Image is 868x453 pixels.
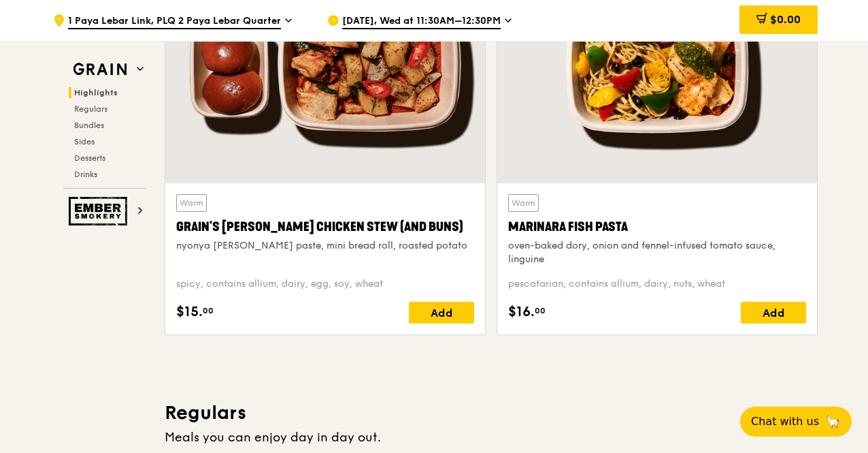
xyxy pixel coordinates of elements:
div: Meals you can enjoy day in day out. [165,428,818,447]
span: 00 [203,305,214,316]
div: oven-baked dory, onion and fennel-infused tomato sauce, linguine [508,239,806,266]
div: spicy, contains allium, dairy, egg, soy, wheat [176,277,474,291]
div: Warm [176,194,207,212]
span: Chat with us [751,413,819,430]
div: Grain's [PERSON_NAME] Chicken Stew (and buns) [176,217,474,236]
span: Bundles [74,121,104,130]
span: $0.00 [770,13,801,26]
button: Chat with us🦙 [740,407,852,437]
span: 🦙 [824,413,841,430]
span: $16. [508,302,535,322]
h3: Regulars [165,401,818,425]
span: Desserts [74,153,105,163]
div: Add [409,302,474,324]
span: 00 [535,305,546,316]
span: 1 Paya Lebar Link, PLQ 2 Paya Lebar Quarter [68,14,281,29]
div: Add [741,302,806,324]
span: Regulars [74,104,107,114]
span: Sides [74,137,95,146]
div: Marinara Fish Pasta [508,217,806,236]
span: Drinks [74,170,97,179]
span: $15. [176,302,203,322]
img: Ember Smokery web logo [69,197,131,225]
span: [DATE], Wed at 11:30AM–12:30PM [342,14,501,29]
div: pescatarian, contains allium, dairy, nuts, wheat [508,277,806,291]
div: Warm [508,194,539,212]
div: nyonya [PERSON_NAME] paste, mini bread roll, roasted potato [176,239,474,253]
span: Highlights [74,88,118,97]
img: Grain web logo [69,57,131,82]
